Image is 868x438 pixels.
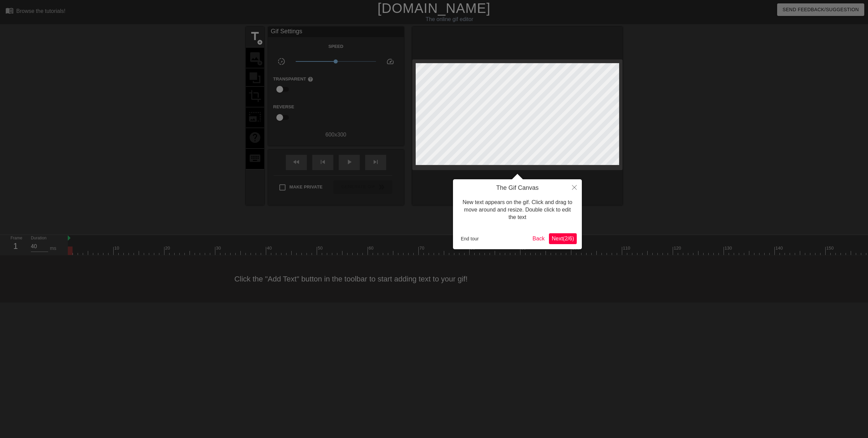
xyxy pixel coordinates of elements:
button: End tour [458,234,481,244]
button: Back [530,233,548,244]
button: Close [567,179,582,195]
h4: The Gif Canvas [458,184,577,192]
div: New text appears on the gif. Click and drag to move around and resize. Double click to edit the text [458,192,577,228]
button: Next [549,233,577,244]
span: Next ( 2 / 6 ) [552,236,574,241]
